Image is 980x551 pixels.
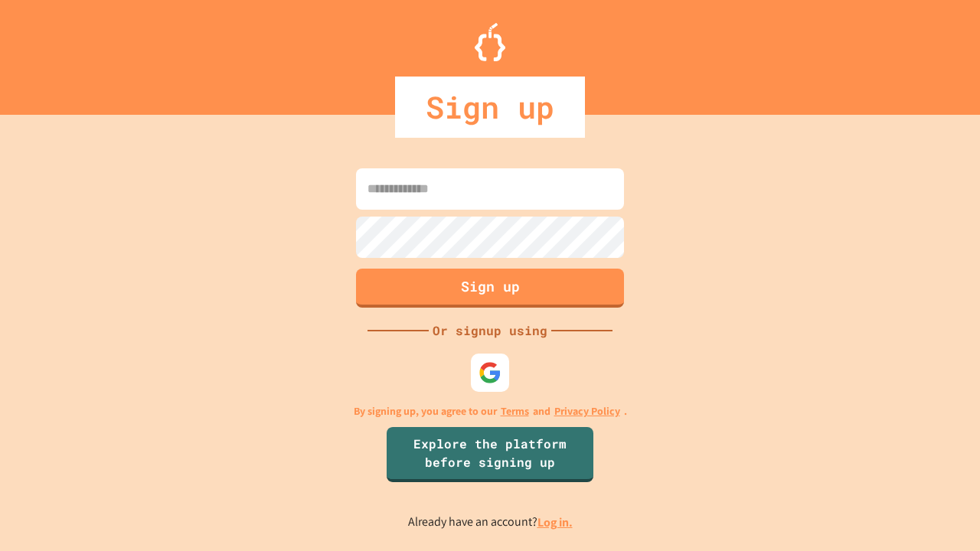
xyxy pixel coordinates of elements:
[501,403,529,419] a: Terms
[429,321,551,340] div: Or signup using
[356,269,624,308] button: Sign up
[408,513,573,532] p: Already have an account?
[354,403,627,419] p: By signing up, you agree to our and .
[395,77,585,138] div: Sign up
[387,427,593,482] a: Explore the platform before signing up
[537,514,573,530] a: Log in.
[554,403,620,419] a: Privacy Policy
[479,361,501,384] img: google-icon.svg
[916,490,965,536] iframe: chat widget
[475,23,505,61] img: Logo.svg
[853,423,965,488] iframe: chat widget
